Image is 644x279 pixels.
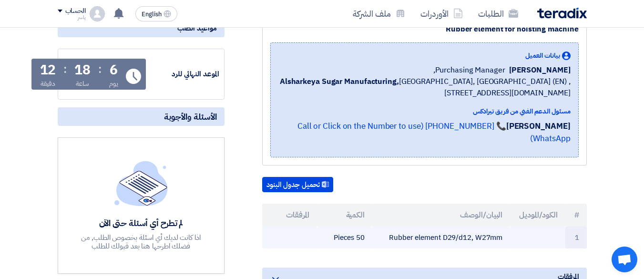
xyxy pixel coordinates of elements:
div: الحساب [65,7,86,15]
div: اذا كانت لديك أي اسئلة بخصوص الطلب, من فضلك اطرحها هنا بعد قبولك للطلب [72,233,211,250]
div: 12 [40,63,56,77]
td: 1 [565,227,587,249]
a: الطلبات [470,2,526,25]
div: : [98,61,102,78]
th: # [565,204,587,227]
img: profile_test.png [90,6,105,21]
td: Rubber element D29/d12, W27mm [372,227,510,249]
div: Rubber element for hoisting machine [270,23,579,35]
a: ملف الشركة [345,2,413,25]
td: 50 Pieces [317,227,372,249]
div: دردشة مفتوحة [612,247,637,272]
th: البيان/الوصف [372,204,510,227]
b: Alsharkeya Sugar Manufacturing, [280,76,399,87]
span: بيانات العميل [525,51,560,61]
th: الكمية [317,204,372,227]
th: الكود/الموديل [510,204,565,227]
div: لم تطرح أي أسئلة حتى الآن [72,217,211,228]
button: تحميل جدول البنود [262,177,333,192]
div: دقيقة [41,79,55,89]
strong: [PERSON_NAME] [506,120,571,132]
span: English [142,11,162,18]
div: ساعة [76,79,90,89]
div: : [63,61,67,78]
div: الموعد النهائي للرد [148,69,219,80]
div: مواعيد الطلب [58,19,225,37]
div: 6 [110,63,118,77]
span: [GEOGRAPHIC_DATA], [GEOGRAPHIC_DATA] (EN) ,[STREET_ADDRESS][DOMAIN_NAME] [278,76,571,99]
button: English [135,6,177,21]
div: 18 [74,63,91,77]
span: [PERSON_NAME] [509,64,571,76]
a: الأوردرات [413,2,470,25]
div: يوم [109,79,118,89]
img: empty_state_list.svg [114,161,168,206]
span: الأسئلة والأجوبة [164,111,217,122]
a: 📞 [PHONE_NUMBER] (Call or Click on the Number to use WhatsApp) [297,120,571,145]
div: ياسر [58,15,86,20]
span: Purchasing Manager, [433,64,505,76]
th: المرفقات [262,204,317,227]
div: مسئول الدعم الفني من فريق تيرادكس [278,106,571,116]
img: Teradix logo [537,8,587,19]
